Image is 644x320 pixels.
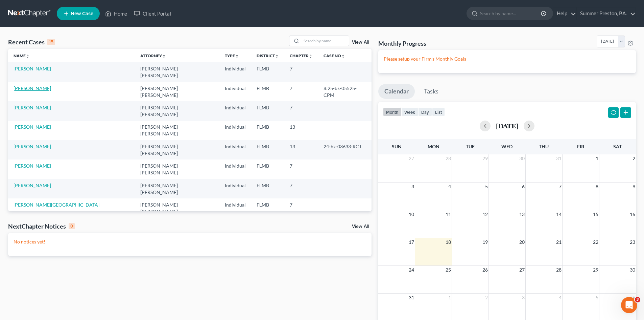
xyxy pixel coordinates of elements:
[235,54,239,58] i: unfold_more
[14,144,51,149] a: [PERSON_NAME]
[219,198,251,218] td: Individual
[318,82,372,101] td: 8:25-bk-05525-CPM
[284,198,318,218] td: 7
[290,53,313,58] a: Chapterunfold_more
[418,84,445,99] a: Tasks
[521,183,525,191] span: 6
[135,121,219,140] td: [PERSON_NAME] [PERSON_NAME]
[635,297,640,302] span: 3
[484,183,488,191] span: 5
[408,154,415,163] span: 27
[14,183,51,188] a: [PERSON_NAME]
[14,238,366,245] p: No notices yet!
[324,53,345,58] a: Case Nounfold_more
[411,183,415,191] span: 3
[251,62,284,82] td: FLMB
[219,101,251,121] td: Individual
[162,54,166,58] i: unfold_more
[432,107,445,116] button: list
[219,121,251,140] td: Individual
[632,294,636,302] span: 6
[445,210,452,218] span: 11
[519,154,525,163] span: 30
[251,82,284,101] td: FLMB
[219,179,251,198] td: Individual
[341,54,345,58] i: unfold_more
[577,7,636,20] a: Summer Preston, P.A.
[219,159,251,179] td: Individual
[482,266,488,274] span: 26
[14,202,99,208] a: [PERSON_NAME][GEOGRAPHIC_DATA]
[592,210,599,218] span: 15
[257,53,279,58] a: Districtunfold_more
[135,62,219,82] td: [PERSON_NAME] [PERSON_NAME]
[496,122,518,129] h2: [DATE]
[284,82,318,101] td: 7
[629,210,636,218] span: 16
[251,140,284,159] td: FLMB
[275,54,279,58] i: unfold_more
[302,36,349,46] input: Search by name...
[595,294,599,302] span: 5
[621,297,637,313] iframe: Intercom live chat
[140,53,166,58] a: Attorneyunfold_more
[521,294,525,302] span: 3
[595,154,599,163] span: 1
[251,159,284,179] td: FLMB
[555,154,562,163] span: 31
[284,121,318,140] td: 13
[448,294,452,302] span: 1
[418,107,432,116] button: day
[632,183,636,191] span: 9
[384,56,630,62] p: Please setup your Firm's Monthly Goals
[14,124,51,130] a: [PERSON_NAME]
[135,140,219,159] td: [PERSON_NAME] [PERSON_NAME]
[135,82,219,101] td: [PERSON_NAME] [PERSON_NAME]
[553,7,576,20] a: Help
[225,53,239,58] a: Typeunfold_more
[484,294,488,302] span: 2
[629,266,636,274] span: 30
[251,121,284,140] td: FLMB
[555,210,562,218] span: 14
[448,183,452,191] span: 4
[555,266,562,274] span: 28
[284,179,318,198] td: 7
[480,7,542,20] input: Search by name...
[383,107,401,116] button: month
[428,144,439,149] span: Mon
[482,238,488,246] span: 19
[135,179,219,198] td: [PERSON_NAME] [PERSON_NAME]
[445,238,452,246] span: 18
[482,210,488,218] span: 12
[135,198,219,218] td: [PERSON_NAME] [PERSON_NAME]
[577,144,584,149] span: Fri
[284,140,318,159] td: 13
[558,183,562,191] span: 7
[558,294,562,302] span: 4
[378,84,415,99] a: Calendar
[71,11,93,16] span: New Case
[595,183,599,191] span: 8
[592,266,599,274] span: 29
[352,40,369,45] a: View All
[251,101,284,121] td: FLMB
[629,238,636,246] span: 23
[613,144,622,149] span: Sat
[8,38,55,46] div: Recent Cases
[26,54,30,58] i: unfold_more
[14,105,51,110] a: [PERSON_NAME]
[8,222,75,230] div: NextChapter Notices
[14,66,51,71] a: [PERSON_NAME]
[555,238,562,246] span: 21
[14,163,51,169] a: [PERSON_NAME]
[135,159,219,179] td: [PERSON_NAME] [PERSON_NAME]
[501,144,512,149] span: Wed
[69,223,75,229] div: 0
[284,62,318,82] td: 7
[401,107,418,116] button: week
[408,294,415,302] span: 31
[309,54,313,58] i: unfold_more
[392,144,402,149] span: Sun
[519,210,525,218] span: 13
